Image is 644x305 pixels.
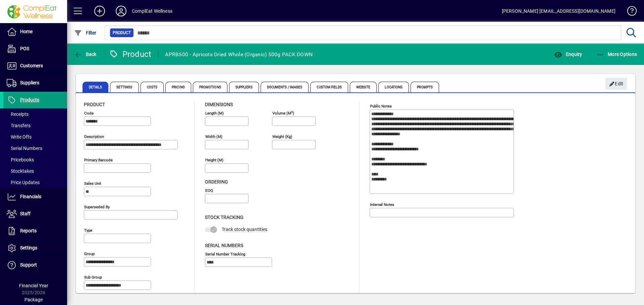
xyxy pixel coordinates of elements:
[3,108,67,120] a: Receipts
[7,146,42,151] span: Serial Numbers
[132,6,172,16] div: ComplEat Wellness
[72,48,98,60] button: Back
[205,158,223,162] mat-label: Height (m)
[193,82,227,92] span: Promotions
[20,211,31,216] span: Staff
[7,180,40,185] span: Price Updates
[7,168,34,174] span: Stocktakes
[3,75,67,91] a: Suppliers
[205,102,233,107] span: Dimensions
[229,82,259,92] span: Suppliers
[222,227,267,232] span: Track stock quantities
[24,297,43,302] span: Package
[110,82,139,92] span: Settings
[3,188,67,205] a: Financials
[554,52,582,57] span: Enquiry
[165,49,313,60] div: APRB500 - Apricots Dried Whole (Organic) 500g PACK DOWN
[20,194,41,199] span: Financials
[622,1,636,23] a: Knowledge Base
[552,48,584,60] button: Enquiry
[89,5,110,17] button: Add
[605,78,627,90] button: Edit
[370,104,392,108] mat-label: Public Notes
[3,131,67,143] a: Write Offs
[3,154,67,165] a: Pricebooks
[502,6,615,16] div: [PERSON_NAME] [EMAIL_ADDRESS][DOMAIN_NAME]
[205,215,244,220] span: Stock Tracking
[109,49,152,60] div: Product
[411,82,439,92] span: Prompts
[84,181,101,186] mat-label: Sales unit
[3,206,67,222] a: Staff
[84,102,105,107] span: Product
[67,48,104,60] app-page-header-button: Back
[609,78,624,89] span: Edit
[20,29,33,34] span: Home
[3,177,67,188] a: Price Updates
[272,111,294,116] mat-label: Volume (m )
[7,134,32,140] span: Write Offs
[7,157,34,162] span: Pricebooks
[7,111,29,117] span: Receipts
[19,283,48,288] span: Financial Year
[84,275,102,280] mat-label: Sub group
[84,205,110,209] mat-label: Superseded by
[84,111,94,116] mat-label: Code
[378,82,409,92] span: Locations
[7,123,31,128] span: Transfers
[20,63,43,68] span: Customers
[110,5,132,17] button: Profile
[3,143,67,154] a: Serial Numbers
[3,120,67,131] a: Transfers
[3,257,67,274] a: Support
[83,82,108,92] span: Details
[74,30,97,35] span: Filter
[72,27,98,39] button: Filter
[113,29,131,36] span: Product
[291,110,293,113] sup: 3
[205,134,222,139] mat-label: Width (m)
[141,82,164,92] span: Costs
[3,165,67,177] a: Stocktakes
[205,243,243,248] span: Serial Numbers
[3,23,67,40] a: Home
[20,97,39,102] span: Products
[165,82,191,92] span: Pricing
[74,52,97,57] span: Back
[370,202,394,207] mat-label: Internal Notes
[3,240,67,256] a: Settings
[20,46,29,51] span: POS
[205,179,228,184] span: Ordering
[350,82,377,92] span: Website
[20,245,37,250] span: Settings
[20,262,37,268] span: Support
[20,228,37,233] span: Reports
[205,111,224,116] mat-label: Length (m)
[3,223,67,239] a: Reports
[261,82,309,92] span: Documents / Images
[84,134,104,139] mat-label: Description
[596,52,637,57] span: More Options
[3,58,67,74] a: Customers
[84,228,92,233] mat-label: Type
[205,251,245,256] mat-label: Serial Number tracking
[3,41,67,57] a: POS
[84,251,95,256] mat-label: Group
[272,134,292,139] mat-label: Weight (Kg)
[310,82,348,92] span: Custom Fields
[84,158,113,162] mat-label: Primary barcode
[20,80,39,85] span: Suppliers
[205,188,213,193] mat-label: EOQ
[595,48,639,60] button: More Options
